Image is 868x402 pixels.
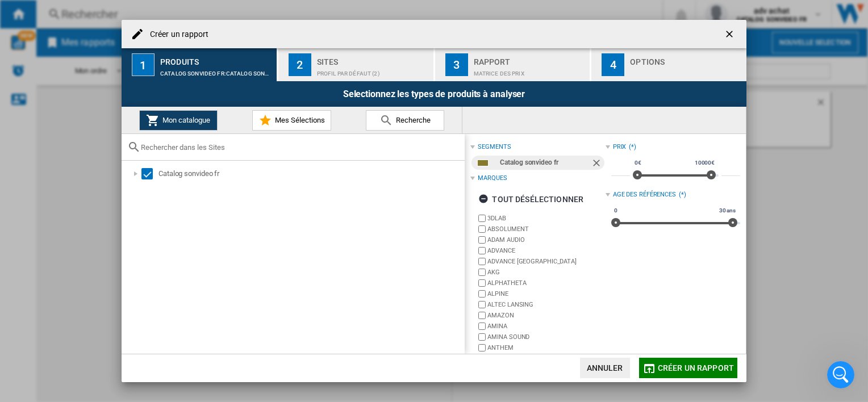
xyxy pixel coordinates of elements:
input: brand.name [478,269,486,276]
button: 3 Rapport Matrice des prix [435,48,591,81]
span: Recherche [393,116,431,124]
input: brand.name [478,290,486,298]
span: 10000€ [693,158,716,167]
md-dialog: Créer un ... [122,20,746,382]
span: 0 [612,206,619,215]
button: Annuler [580,358,630,378]
div: 3 [445,53,468,76]
label: AKG [487,268,605,277]
input: brand.name [478,215,486,222]
input: brand.name [478,236,486,244]
label: ALPHATHETA [487,279,605,287]
span: Créer un rapport [658,363,734,372]
label: ABSOLUMENT [487,225,605,233]
button: Mon catalogue [139,110,218,131]
input: brand.name [478,312,486,319]
div: 1 [132,53,155,76]
input: brand.name [478,333,486,341]
input: Rechercher dans les Sites [141,143,459,152]
div: segments [478,143,511,152]
button: 1 Produits CATALOG SONVIDEO FR:Catalog sonvideo fr [122,48,278,81]
button: 4 Options [591,48,746,81]
span: 0€ [633,158,643,167]
div: Prix [613,143,627,152]
div: Sites [317,53,429,65]
h4: Créer un rapport [144,29,209,40]
input: brand.name [478,258,486,265]
label: AMINA [487,322,605,330]
label: ALTEC LANSING [487,300,605,309]
button: tout désélectionner [475,189,587,210]
div: Options [630,53,742,65]
label: 3DLAB [487,214,605,223]
label: ADVANCE [487,246,605,255]
div: Selectionnez les types de produits à analyser [122,81,746,107]
span: Mes Sélections [272,116,325,124]
ng-md-icon: getI18NText('BUTTONS.CLOSE_DIALOG') [724,28,737,42]
label: ADVANCE [GEOGRAPHIC_DATA] [487,257,605,266]
label: AMINA SOUND [487,333,605,341]
div: Matrice des prix [474,65,586,77]
button: Mes Sélections [252,110,331,131]
button: getI18NText('BUTTONS.CLOSE_DIALOG') [719,23,742,45]
input: brand.name [478,301,486,308]
div: tout désélectionner [478,189,583,210]
input: brand.name [478,279,486,287]
button: Créer un rapport [639,358,737,378]
label: ALPINE [487,290,605,298]
input: brand.name [478,344,486,351]
button: Recherche [366,110,444,131]
div: 2 [289,53,311,76]
iframe: Intercom live chat [827,361,854,388]
input: brand.name [478,247,486,254]
button: 2 Sites Profil par défaut (2) [278,48,435,81]
span: Mon catalogue [160,116,210,124]
md-checkbox: Select [141,168,158,179]
label: ADAM AUDIO [487,236,605,244]
div: Profil par défaut (2) [317,65,429,77]
label: ANTHEM [487,344,605,352]
ng-md-icon: Retirer [591,157,604,171]
div: Catalog sonvideo fr [158,168,463,179]
div: Catalog sonvideo fr [500,156,590,170]
label: AMAZON [487,311,605,320]
div: CATALOG SONVIDEO FR:Catalog sonvideo fr [160,65,272,77]
div: Rapport [474,53,586,65]
span: 30 ans [717,206,737,215]
input: brand.name [478,323,486,330]
div: Marques [478,174,507,183]
input: brand.name [478,225,486,233]
div: Age des références [613,190,676,199]
div: 4 [602,53,624,76]
div: Produits [160,53,272,65]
